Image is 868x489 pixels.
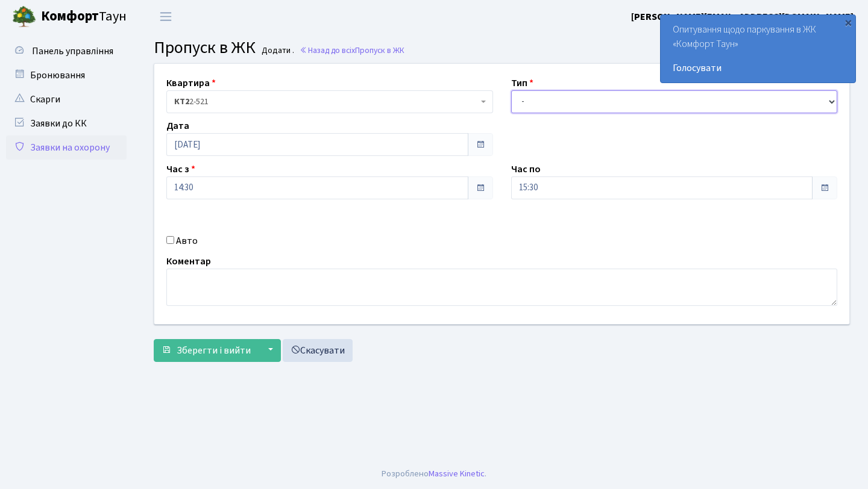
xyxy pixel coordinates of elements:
[6,63,127,87] a: Бронювання
[842,16,854,28] div: ×
[154,36,256,60] span: Пропуск в ЖК
[631,10,854,24] a: [PERSON_NAME][EMAIL_ADDRESS][DOMAIN_NAME]
[259,46,294,56] small: Додати .
[355,45,404,56] span: Пропуск в ЖК
[631,10,854,23] b: [PERSON_NAME][EMAIL_ADDRESS][DOMAIN_NAME]
[12,5,36,29] img: logo.png
[429,467,485,480] a: Massive Kinetic
[166,90,493,113] span: <b>КТ2</b>&nbsp;&nbsp;&nbsp;2-521
[661,15,855,83] div: Опитування щодо паркування в ЖК «Комфорт Таун»
[177,344,251,357] span: Зберегти і вийти
[6,111,127,135] a: Заявки до КК
[166,76,216,90] label: Квартира
[176,234,198,248] label: Авто
[6,39,127,63] a: Панель управління
[382,467,486,481] div: Розроблено .
[6,87,127,111] a: Скарги
[673,61,843,75] a: Голосувати
[174,96,189,108] b: КТ2
[41,7,99,26] b: Комфорт
[166,119,189,133] label: Дата
[511,162,541,176] label: Час по
[41,7,127,27] span: Таун
[166,162,195,176] label: Час з
[283,339,353,362] a: Скасувати
[32,45,113,58] span: Панель управління
[151,7,181,26] button: Переключити навігацію
[511,76,533,90] label: Тип
[6,135,127,160] a: Заявки на охорону
[154,339,259,362] button: Зберегти і вийти
[300,45,404,56] a: Назад до всіхПропуск в ЖК
[166,254,211,269] label: Коментар
[174,96,478,108] span: <b>КТ2</b>&nbsp;&nbsp;&nbsp;2-521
